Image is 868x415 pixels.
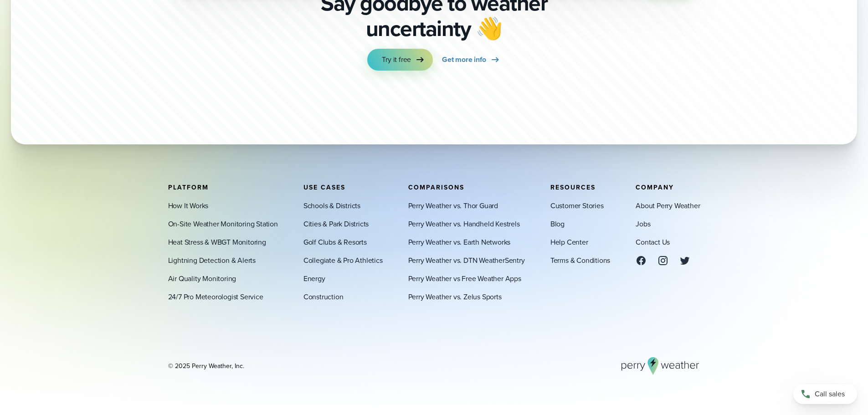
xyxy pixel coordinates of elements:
span: Resources [550,182,596,192]
a: Help Center [550,236,588,247]
a: How It Works [168,200,209,211]
a: Jobs [636,218,650,229]
a: Air Quality Monitoring [168,273,236,284]
a: Perry Weather vs. DTN WeatherSentry [408,255,525,266]
a: About Perry Weather [636,200,700,211]
a: Collegiate & Pro Athletics [303,255,383,266]
a: Perry Weather vs. Zelus Sports [408,291,502,302]
a: Heat Stress & WBGT Monitoring [168,236,266,247]
span: Comparisons [408,182,464,192]
a: Schools & Districts [303,200,360,211]
a: 24/7 Pro Meteorologist Service [168,291,263,302]
a: Perry Weather vs. Thor Guard [408,200,498,211]
a: Lightning Detection & Alerts [168,255,256,266]
a: On-Site Weather Monitoring Station [168,218,278,229]
span: Use Cases [303,182,345,192]
span: Platform [168,182,209,192]
a: Perry Weather vs. Handheld Kestrels [408,218,520,229]
span: Call sales [815,389,845,400]
a: Call sales [793,384,857,404]
a: Contact Us [636,236,670,247]
span: Get more info [442,54,486,65]
a: Construction [303,291,344,302]
a: Perry Weather vs Free Weather Apps [408,273,521,284]
a: Cities & Park Districts [303,218,369,229]
span: Company [636,182,674,192]
a: Customer Stories [550,200,604,211]
a: Blog [550,218,565,229]
a: Perry Weather vs. Earth Networks [408,236,511,247]
a: Try it free [367,49,433,71]
span: Try it free [382,54,411,65]
div: © 2025 Perry Weather, Inc. [168,361,244,370]
a: Golf Clubs & Resorts [303,236,367,247]
a: Get more info [442,49,500,71]
a: Terms & Conditions [550,255,610,266]
a: Energy [303,273,325,284]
